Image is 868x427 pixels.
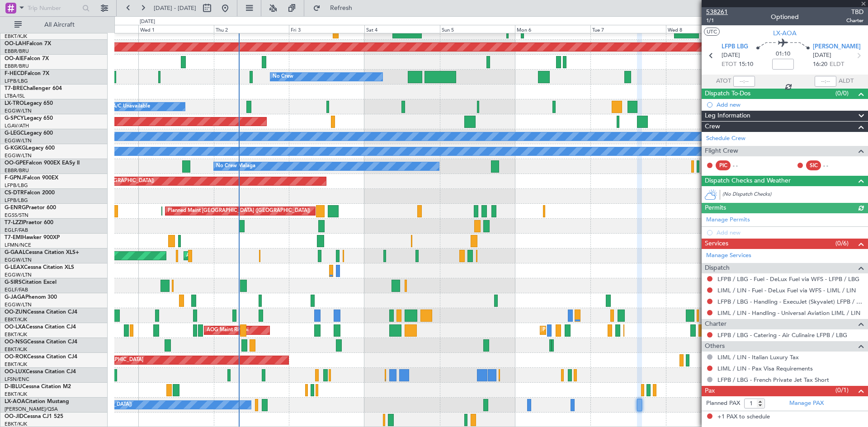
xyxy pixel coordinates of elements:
[5,265,74,270] a: G-LEAXCessna Citation XLS
[5,384,22,389] span: D-IBLU
[705,319,726,329] span: Charter
[5,324,26,330] span: OO-LXA
[705,176,791,186] span: Dispatch Checks and Weather
[5,257,32,263] a: EGGW/LTN
[5,116,24,121] span: G-SPCY
[717,365,813,372] a: LIML / LIN - Pax Visa Requirements
[364,25,440,33] div: Sat 4
[309,1,363,15] button: Refresh
[666,25,741,33] div: Wed 8
[716,160,731,170] div: PIC
[706,134,745,143] a: Schedule Crew
[5,399,25,404] span: LX-AOA
[5,286,28,293] a: EGLF/FAB
[5,160,26,166] span: OO-GPE
[5,108,32,114] a: EGGW/LTN
[5,339,27,345] span: OO-NSG
[5,391,27,398] a: EBKT/KJK
[5,175,24,181] span: F-GPNJ
[5,369,76,375] a: OO-LUXCessna Citation CJ4
[717,353,799,361] a: LIML / LIN - Italian Luxury Tax
[5,384,71,389] a: D-IBLUCessna Citation M2
[5,339,77,345] a: OO-NSGCessna Citation CJ4
[789,399,824,408] a: Manage PAX
[5,361,27,368] a: EBKT/KJK
[5,295,25,300] span: G-JAGA
[5,414,63,419] a: OO-JIDCessna CJ1 525
[5,212,28,219] a: EGSS/STN
[739,60,753,69] span: 15:10
[5,86,23,91] span: T7-BRE
[5,310,77,315] a: OO-ZUNCessna Citation CJ4
[5,280,57,285] a: G-SIRSCitation Excel
[289,25,364,33] div: Fri 3
[717,331,847,339] a: LFPB / LBG - Catering - Air Culinaire LFPB / LBG
[823,161,844,169] div: - -
[5,56,49,61] a: OO-AIEFalcon 7X
[214,25,289,33] div: Thu 2
[706,251,751,260] a: Manage Services
[722,60,736,69] span: ETOT
[5,399,69,404] a: LX-AOACitation Mustang
[207,324,249,337] div: AOG Maint Rimini
[846,7,863,17] span: TBD
[705,386,715,396] span: Pax
[5,131,24,136] span: G-LEGC
[717,275,859,283] a: LFPB / LBG - Fuel - DeLux Fuel via WFS - LFPB / LBG
[273,70,293,84] div: No Crew
[717,376,829,384] a: LFPB / LBG - French Private Jet Tax Short
[5,71,24,76] span: F-HECD
[138,25,214,33] div: Wed 1
[5,78,28,84] a: LFPB/LBG
[590,25,666,33] div: Tue 7
[806,160,821,170] div: SIC
[5,131,53,136] a: G-LEGCLegacy 600
[5,71,49,76] a: F-HECDFalcon 7X
[5,310,27,315] span: OO-ZUN
[5,145,55,151] a: G-KGKGLegacy 600
[168,204,310,218] div: Planned Maint [GEOGRAPHIC_DATA] ([GEOGRAPHIC_DATA])
[705,122,720,132] span: Crew
[5,197,28,204] a: LFPB/LBG
[5,235,60,240] a: T7-EMIHawker 900XP
[5,93,25,99] a: LTBA/ISL
[771,12,799,22] div: Optioned
[5,369,26,375] span: OO-LUX
[140,18,155,26] div: [DATE]
[722,42,748,52] span: LFPB LBG
[5,175,58,181] a: F-GPNJFalcon 900EX
[717,309,860,317] a: LIML / LIN - Handling - Universal Aviation LIML / LIN
[776,50,790,59] span: 01:10
[5,86,62,91] a: T7-BREChallenger 604
[706,399,740,408] label: Planned PAX
[5,122,29,129] a: LGAV/ATH
[716,77,731,86] span: ATOT
[5,205,26,211] span: G-ENRG
[186,249,239,263] div: AOG Maint Dusseldorf
[705,146,738,156] span: Flight Crew
[717,298,863,305] a: LFPB / LBG - Handling - ExecuJet (Skyvalet) LFPB / LBG
[5,220,53,225] a: T7-LZZIPraetor 600
[733,161,753,169] div: - -
[5,316,27,323] a: EBKT/KJK
[5,152,32,159] a: EGGW/LTN
[835,89,849,98] span: (0/0)
[830,60,844,69] span: ELDT
[515,25,590,33] div: Mon 6
[705,111,750,121] span: Leg Information
[5,406,58,413] a: [PERSON_NAME]/QSA
[5,145,26,151] span: G-KGKG
[705,239,728,249] span: Services
[5,242,31,249] a: LFMN/NCE
[5,137,32,144] a: EGGW/LTN
[5,376,29,383] a: LFSN/ENC
[839,77,854,86] span: ALDT
[5,280,22,285] span: G-SIRS
[322,5,360,11] span: Refresh
[835,385,849,395] span: (0/1)
[813,51,831,60] span: [DATE]
[5,160,80,166] a: OO-GPEFalcon 900EX EASy II
[5,414,24,419] span: OO-JID
[28,1,80,15] input: Trip Number
[542,324,648,337] div: Planned Maint Kortrijk-[GEOGRAPHIC_DATA]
